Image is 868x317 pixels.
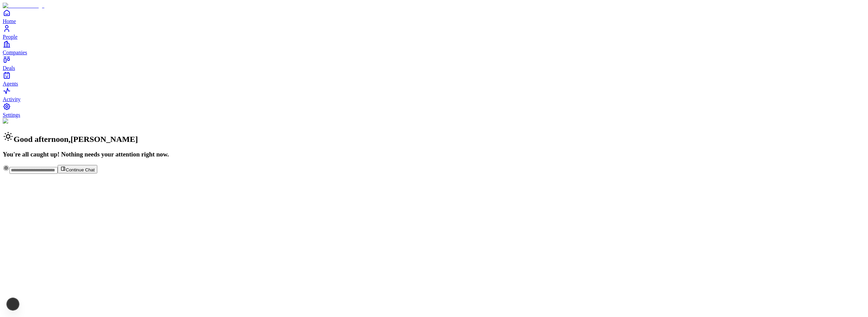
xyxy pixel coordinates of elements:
img: Background [3,118,35,124]
a: Agents [3,71,865,87]
span: Companies [3,50,27,55]
img: Item Brain Logo [3,3,44,9]
div: Continue Chat [3,165,865,174]
h3: You're all caught up! Nothing needs your attention right now. [3,151,865,158]
span: People [3,34,18,40]
a: People [3,24,865,40]
span: Settings [3,112,20,118]
h2: Good afternoon , [PERSON_NAME] [3,131,865,144]
span: Agents [3,81,18,87]
span: Activity [3,96,20,102]
span: Home [3,18,16,24]
a: Activity [3,87,865,102]
span: Deals [3,65,15,71]
a: Settings [3,102,865,118]
a: Deals [3,56,865,71]
a: Home [3,9,865,24]
a: Companies [3,40,865,55]
span: Continue Chat [66,167,95,172]
button: Continue Chat [58,165,97,173]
